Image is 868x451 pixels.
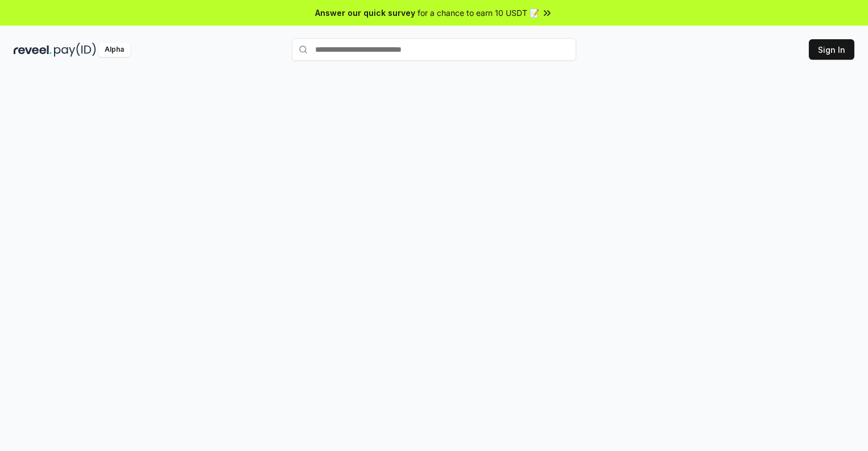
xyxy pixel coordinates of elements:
[418,7,539,19] span: for a chance to earn 10 USDT 📝
[14,43,52,57] img: reveel_dark
[98,43,130,57] div: Alpha
[809,39,854,60] button: Sign In
[54,43,96,57] img: pay_id
[315,7,415,19] span: Answer our quick survey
